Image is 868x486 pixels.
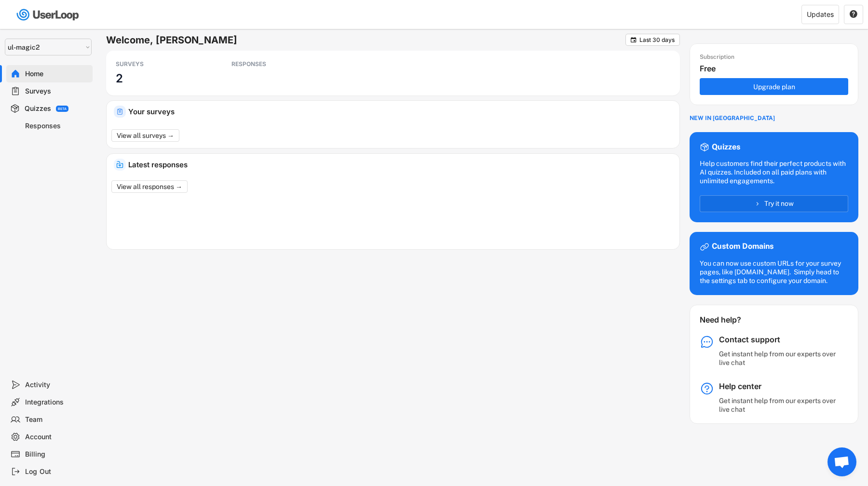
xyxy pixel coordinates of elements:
[25,69,89,79] div: Home
[639,37,675,43] div: Last 30 days
[764,200,794,207] span: Try it now
[827,447,856,476] div: Open chat
[712,242,773,252] div: Custom Domains
[25,398,89,407] div: Integrations
[25,450,89,459] div: Billing
[700,54,734,61] div: Subscription
[690,115,775,122] div: NEW IN [GEOGRAPHIC_DATA]
[719,350,840,367] div: Get instant help from our experts over live chat
[719,396,840,414] div: Get instant help from our experts over live chat
[25,415,89,424] div: Team
[231,60,318,68] div: RESPONSES
[700,78,848,95] button: Upgrade plan
[807,11,834,18] div: Updates
[25,467,89,476] div: Log Out
[700,195,848,212] button: Try it now
[719,335,840,345] div: Contact support
[700,315,767,325] div: Need help?
[116,60,203,68] div: SURVEYS
[630,36,637,43] button: 
[111,129,179,142] button: View all surveys →
[128,161,672,168] div: Latest responses
[700,159,848,186] div: Help customers find their perfect products with AI quizzes. Included on all paid plans with unlim...
[850,10,857,18] text: 
[700,259,848,285] div: You can now use custom URLs for your survey pages, like [DOMAIN_NAME]. Simply head to the setting...
[111,180,188,193] button: View all responses →
[25,121,89,131] div: Responses
[14,5,82,25] img: userloop-logo-01.svg
[106,34,625,46] h6: Welcome, [PERSON_NAME]
[25,432,89,442] div: Account
[25,87,89,96] div: Surveys
[116,161,123,168] img: IncomingMajor.svg
[25,104,51,113] div: Quizzes
[712,142,740,152] div: Quizzes
[116,71,123,86] h3: 2
[128,108,672,115] div: Your surveys
[25,380,89,390] div: Activity
[700,64,853,74] div: Free
[719,381,840,391] div: Help center
[58,107,67,110] div: BETA
[849,10,858,19] button: 
[631,36,637,43] text: 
